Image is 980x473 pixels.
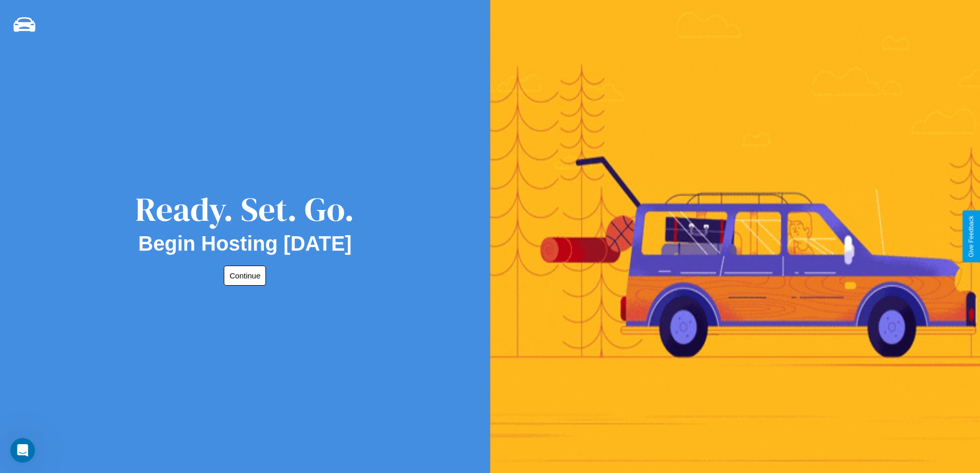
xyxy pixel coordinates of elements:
button: Continue [224,266,266,286]
iframe: Intercom live chat [10,438,35,463]
div: Ready. Set. Go. [135,186,354,232]
div: Give Feedback [968,216,975,257]
h2: Begin Hosting [DATE] [138,232,352,255]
